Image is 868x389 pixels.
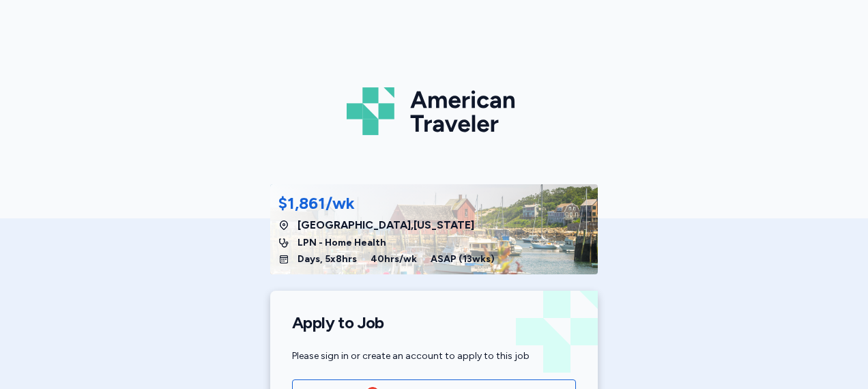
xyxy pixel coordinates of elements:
[278,192,355,214] div: $1,861/wk
[298,236,386,250] span: LPN - Home Health
[347,82,521,141] img: Logo
[292,349,576,363] div: Please sign in or create an account to apply to this job
[371,253,417,266] span: 40 hrs/wk
[431,253,495,266] span: ASAP ( 13 wks)
[298,217,474,233] span: [GEOGRAPHIC_DATA] , [US_STATE]
[292,313,576,333] h1: Apply to Job
[298,253,357,266] span: Days, 5x8hrs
